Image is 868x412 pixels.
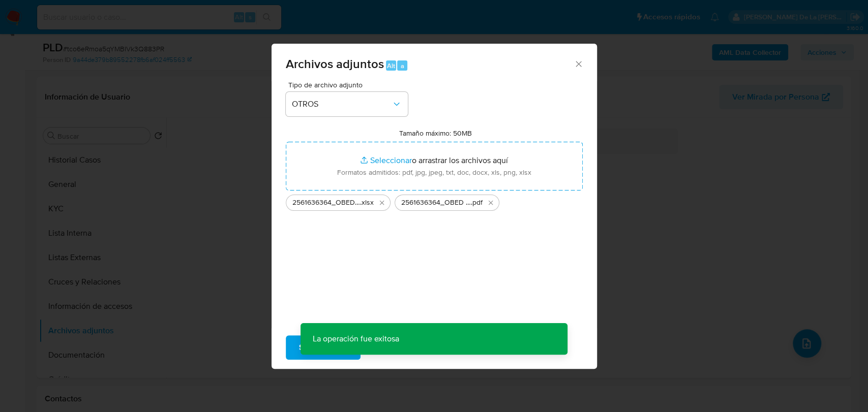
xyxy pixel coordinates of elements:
span: .xlsx [360,198,374,208]
span: a [401,61,404,71]
span: .pdf [471,198,483,208]
span: Tipo de archivo adjunto [288,81,410,88]
ul: Archivos seleccionados [286,191,583,211]
span: Cancelar [378,336,411,359]
label: Tamaño máximo: 50MB [399,129,472,138]
span: OTROS [292,99,392,109]
span: 2561636364_OBED [PERSON_NAME] PEREZ_SEP2025 [401,198,471,208]
button: Eliminar 2561636364_OBED RODRIGUEZ PEREZ_SEP2025.pdf [485,197,497,209]
p: La operación fue exitosa [301,323,411,355]
button: Cerrar [574,59,583,68]
button: OTROS [286,92,408,116]
button: Subir archivo [286,335,361,360]
span: Archivos adjuntos [286,55,384,73]
span: Subir archivo [299,336,347,359]
span: 2561636364_OBED [PERSON_NAME] PEREZ_SEP2025_AT [292,198,360,208]
button: Eliminar 2561636364_OBED RODRIGUEZ PEREZ_SEP2025_AT.xlsx [376,197,388,209]
span: Alt [387,61,395,71]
